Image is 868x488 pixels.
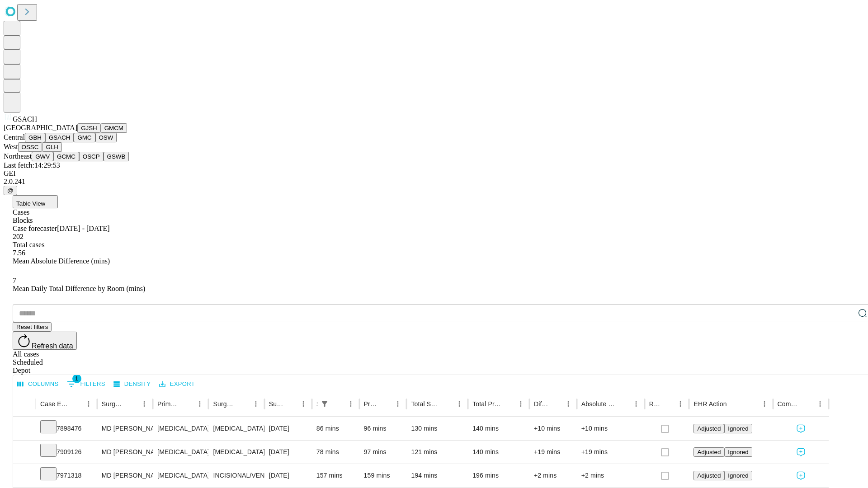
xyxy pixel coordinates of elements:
[82,398,95,410] button: Menu
[13,277,16,284] span: 7
[74,133,95,142] button: GMC
[379,398,392,410] button: Sort
[70,398,82,410] button: Sort
[193,398,206,410] button: Menu
[157,464,204,487] div: [MEDICAL_DATA]
[13,233,24,240] span: 202
[697,472,721,479] span: Adjusted
[4,133,25,141] span: Central
[15,377,61,391] button: Select columns
[411,441,463,464] div: 121 mins
[4,152,32,160] span: Northeast
[534,464,572,487] div: +2 mins
[13,285,145,292] span: Mean Daily Total Difference by Room (mins)
[316,417,355,440] div: 86 mins
[13,225,57,232] span: Case forecaster
[472,400,501,408] div: Total Predicted Duration
[814,398,826,410] button: Menu
[40,464,93,487] div: 7971318
[157,400,180,408] div: Primary Service
[4,124,77,131] span: [GEOGRAPHIC_DATA]
[514,398,527,410] button: Menu
[728,449,748,455] span: Ignored
[724,447,752,457] button: Ignored
[13,249,25,257] span: 7.56
[318,398,331,410] div: 1 active filter
[562,398,575,410] button: Menu
[157,377,197,391] button: Export
[549,398,562,410] button: Sort
[502,398,514,410] button: Sort
[318,398,331,410] button: Show filters
[40,441,93,464] div: 7909126
[728,398,741,410] button: Sort
[693,424,724,433] button: Adjusted
[138,398,151,410] button: Menu
[13,241,44,249] span: Total cases
[472,464,525,487] div: 196 mins
[53,152,79,161] button: GCMC
[213,464,259,487] div: INCISIONAL/VENTRAL/SPIGELIAN [MEDICAL_DATA] INITIAL 3-10 CM INCARCERATED/STRANGULATED
[16,200,45,207] span: Table View
[693,400,726,408] div: EHR Action
[13,332,77,350] button: Refresh data
[440,398,453,410] button: Sort
[581,417,640,440] div: +10 mins
[102,400,124,408] div: Surgeon Name
[16,324,48,330] span: Reset filters
[724,424,752,433] button: Ignored
[472,417,525,440] div: 140 mins
[364,441,402,464] div: 97 mins
[4,169,864,178] div: GEI
[79,152,104,161] button: OSCP
[724,471,752,480] button: Ignored
[364,417,402,440] div: 96 mins
[101,123,127,133] button: GMCM
[801,398,814,410] button: Sort
[4,186,17,195] button: @
[297,398,310,410] button: Menu
[104,152,129,161] button: GSWB
[213,417,259,440] div: [MEDICAL_DATA]
[32,342,73,350] span: Refresh data
[728,472,748,479] span: Ignored
[65,377,108,391] button: Show filters
[111,377,153,391] button: Density
[13,195,58,208] button: Table View
[316,441,355,464] div: 78 mins
[269,441,307,464] div: [DATE]
[316,400,317,408] div: Scheduled In Room Duration
[13,257,110,265] span: Mean Absolute Difference (mins)
[411,400,439,408] div: Total Scheduled Duration
[758,398,771,410] button: Menu
[697,449,721,455] span: Adjusted
[269,417,307,440] div: [DATE]
[40,400,69,408] div: Case Epic Id
[728,425,748,432] span: Ignored
[411,464,463,487] div: 194 mins
[57,225,109,232] span: [DATE] - [DATE]
[778,400,800,408] div: Comments
[649,400,661,408] div: Resolved in EHR
[693,447,724,457] button: Adjusted
[411,417,463,440] div: 130 mins
[18,468,31,484] button: Expand
[18,445,31,460] button: Expand
[77,123,101,133] button: GJSH
[661,398,674,410] button: Sort
[157,441,204,464] div: [MEDICAL_DATA]
[697,425,721,432] span: Adjusted
[364,400,378,408] div: Predicted In Room Duration
[344,398,357,410] button: Menu
[581,441,640,464] div: +19 mins
[4,178,864,186] div: 2.0.241
[40,417,93,440] div: 7898476
[250,398,262,410] button: Menu
[392,398,404,410] button: Menu
[269,464,307,487] div: [DATE]
[284,398,297,410] button: Sort
[237,398,250,410] button: Sort
[581,464,640,487] div: +2 mins
[42,142,61,152] button: GLH
[4,161,60,169] span: Last fetch: 14:29:53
